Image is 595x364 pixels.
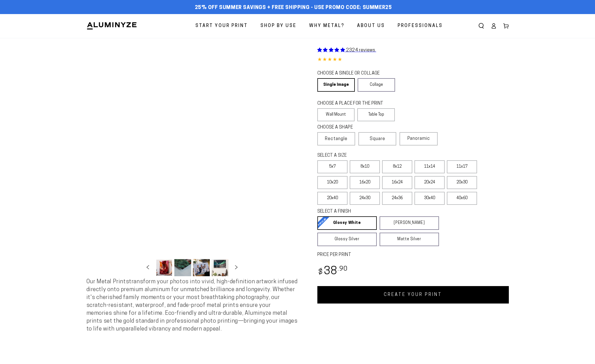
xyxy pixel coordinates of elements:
summary: Search our site [475,20,487,32]
label: 11x14 [415,160,445,173]
label: 24x30 [350,192,380,205]
media-gallery: Gallery Viewer [86,38,298,278]
label: 20x40 [317,192,347,205]
label: 10x20 [317,176,347,189]
label: 20x30 [447,176,477,189]
label: 11x17 [447,160,477,173]
a: Start Your Print [191,19,252,33]
a: Glossy Silver [317,233,377,246]
a: Why Metal? [305,19,349,33]
span: Panoramic [407,136,430,141]
button: Load image 3 in gallery view [193,259,210,276]
span: Start Your Print [195,22,248,30]
label: 40x60 [447,192,477,205]
a: Professionals [393,19,447,33]
span: $ [318,269,323,276]
label: Wall Mount [317,108,355,121]
a: [PERSON_NAME] [380,216,439,230]
span: Rectangle [325,136,347,142]
label: 5x7 [317,160,347,173]
span: 25% off Summer Savings + Free Shipping - Use Promo Code: SUMMER25 [195,5,392,11]
legend: SELECT A SIZE [317,152,430,159]
sup: .90 [338,266,348,272]
label: 8x10 [350,160,380,173]
legend: SELECT A FINISH [317,208,425,215]
img: Aluminyze [86,22,137,30]
span: About Us [357,22,385,30]
button: Load image 2 in gallery view [174,259,191,276]
a: 2324 reviews. [317,48,376,53]
a: About Us [353,19,389,33]
span: Why Metal? [309,22,344,30]
legend: CHOOSE A SINGLE OR COLLAGE [317,70,390,77]
a: CREATE YOUR PRINT [317,286,509,304]
button: Slide left [142,261,154,274]
label: 16x20 [350,176,380,189]
a: Glossy White [317,216,377,230]
a: Single Image [317,78,355,92]
span: Our Metal Prints transform your photos into vivid, high-definition artwork infused directly onto ... [86,279,298,332]
a: Shop By Use [256,19,301,33]
label: 8x12 [382,160,412,173]
a: Matte Silver [380,233,439,246]
label: PRICE PER PRINT [317,252,509,258]
span: Square [370,136,385,142]
span: Professionals [398,22,443,30]
span: 2324 reviews. [346,48,376,53]
label: 16x24 [382,176,412,189]
div: 4.85 out of 5.0 stars [317,56,509,64]
button: Slide right [230,261,242,274]
legend: CHOOSE A SHAPE [317,124,391,131]
label: 24x36 [382,192,412,205]
button: Load image 1 in gallery view [156,259,173,276]
a: Collage [358,78,395,92]
label: 20x24 [415,176,445,189]
span: Shop By Use [260,22,297,30]
label: 30x40 [415,192,445,205]
button: Load image 4 in gallery view [211,259,228,276]
bdi: 38 [317,266,348,277]
legend: CHOOSE A PLACE FOR THE PRINT [317,100,390,107]
label: Table Top [357,108,395,121]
